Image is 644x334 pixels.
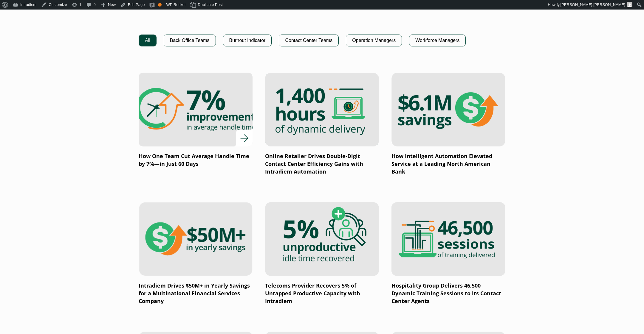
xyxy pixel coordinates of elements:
[139,282,253,305] p: Intradiem Drives $50M+ in Yearly Savings for a Multinational Financial Services Company
[265,73,379,176] a: Online Retailer Drives Double-Digit Contact Center Efficiency Gains with Intradiem Automation
[139,35,157,46] button: All
[391,282,505,305] p: Hospitality Group Delivers 46,500 Dynamic Training Sessions to its Contact Center Agents
[139,73,253,168] a: How One Team Cut Average Handle Time by 7%—in Just 60 Days
[158,3,162,7] div: OK
[391,152,505,176] p: How Intelligent Automation Elevated Service at a Leading North American Bank
[279,35,339,46] button: Contact Center Teams
[265,202,379,305] a: Telecoms Provider Recovers 5% of Untapped Productive Capacity with Intradiem
[391,202,505,305] a: Hospitality Group Delivers 46,500 Dynamic Training Sessions to its Contact Center Agents
[265,152,379,176] p: Online Retailer Drives Double-Digit Contact Center Efficiency Gains with Intradiem Automation
[409,35,466,46] button: Workforce Managers
[265,282,379,305] p: Telecoms Provider Recovers 5% of Untapped Productive Capacity with Intradiem
[391,73,505,176] a: How Intelligent Automation Elevated Service at a Leading North American Bank
[139,152,253,168] p: How One Team Cut Average Handle Time by 7%—in Just 60 Days
[346,35,402,46] button: Operation Managers
[561,2,625,7] span: [PERSON_NAME].[PERSON_NAME]
[139,202,253,305] a: Intradiem Drives $50M+ in Yearly Savings for a Multinational Financial Services Company
[223,35,272,46] button: Burnout Indicator
[164,35,216,46] button: Back Office Teams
